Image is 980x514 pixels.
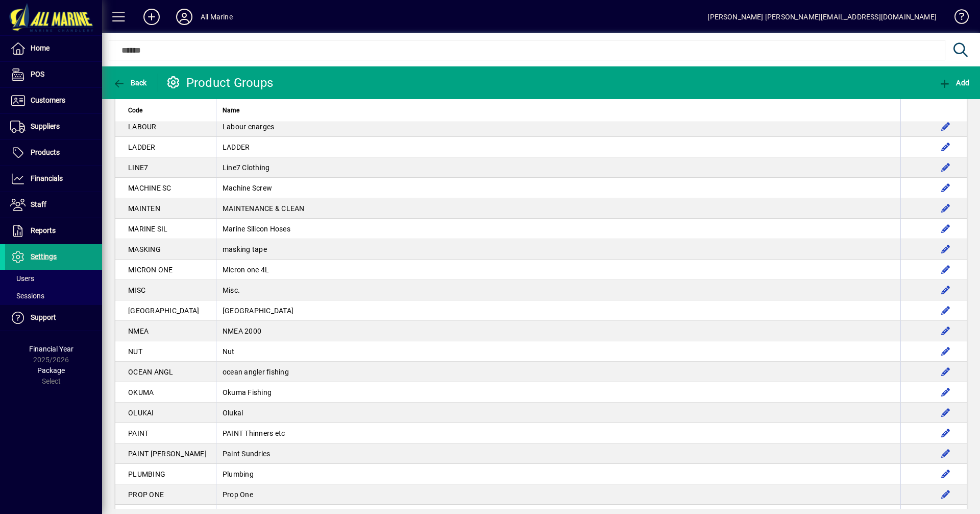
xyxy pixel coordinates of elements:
td: MACHINE SC [115,178,216,198]
app-page-header-button: Back [102,74,158,92]
td: Micron one 4L [216,260,900,280]
button: Edit [938,323,954,339]
span: Code [128,105,142,116]
span: Add [939,79,969,87]
td: MASKING [115,239,216,260]
span: Customers [31,96,65,104]
button: Edit [938,159,954,176]
a: Home [5,36,102,61]
td: Misc. [216,280,900,300]
span: Financials [31,174,63,182]
a: Customers [5,88,102,113]
a: Users [5,270,102,287]
span: Reports [31,226,56,235]
td: PROP ONE [115,484,216,505]
td: masking tape [216,239,900,260]
a: Reports [5,218,102,244]
td: NMEA 2000 [216,321,900,341]
button: Edit [938,119,954,135]
td: Plumbing [216,464,900,484]
button: Edit [938,241,954,258]
button: Back [110,74,150,92]
span: Name [223,105,239,116]
button: Edit [938,262,954,278]
div: Product Groups [166,75,274,91]
button: Edit [938,446,954,462]
button: Edit [938,384,954,401]
a: Support [5,305,102,331]
div: All Marine [201,9,233,25]
button: Edit [938,139,954,155]
a: Financials [5,166,102,192]
td: LABOUR [115,116,216,137]
td: LADDER [115,137,216,157]
span: Suppliers [31,122,60,130]
td: [GEOGRAPHIC_DATA] [216,300,900,321]
td: LADDER [216,137,900,157]
td: PAINT [PERSON_NAME] [115,443,216,464]
td: Prop One [216,484,900,505]
button: Edit [938,343,954,360]
td: MISC [115,280,216,300]
button: Edit [938,180,954,196]
button: Edit [938,425,954,441]
td: MAINTENANCE & CLEAN [216,198,900,219]
span: POS [31,70,44,78]
button: Edit [938,200,954,217]
td: OCEAN ANGL [115,362,216,382]
td: PAINT Thinners etc [216,423,900,443]
td: Paint Sundries [216,443,900,464]
span: Home [31,44,50,52]
td: Marine Silicon Hoses [216,219,900,239]
a: POS [5,62,102,87]
button: Edit [938,282,954,298]
button: Add [936,74,972,92]
td: Machine Screw [216,178,900,198]
span: Products [31,148,60,156]
td: LINE7 [115,157,216,178]
td: Olukai [216,403,900,423]
button: Edit [938,405,954,421]
button: Profile [168,8,201,26]
td: NMEA [115,321,216,341]
td: OKUMA [115,382,216,403]
td: Nut [216,341,900,362]
span: Staff [31,200,46,208]
td: [GEOGRAPHIC_DATA] [115,300,216,321]
span: Support [31,313,56,321]
a: Suppliers [5,114,102,139]
span: Sessions [10,292,44,300]
span: Settings [31,252,57,261]
td: OLUKAI [115,403,216,423]
td: MICRON ONE [115,260,216,280]
a: Products [5,140,102,166]
button: Edit [938,302,954,319]
td: PAINT [115,423,216,443]
button: Add [135,8,168,26]
span: Users [10,274,34,283]
span: Back [113,79,147,87]
div: [PERSON_NAME] [PERSON_NAME][EMAIL_ADDRESS][DOMAIN_NAME] [707,9,937,25]
a: Knowledge Base [947,2,967,35]
button: Edit [938,221,954,237]
button: Edit [938,466,954,482]
td: PLUMBING [115,464,216,484]
span: Financial Year [29,345,73,353]
td: ocean angler fishing [216,362,900,382]
td: Okuma Fishing [216,382,900,403]
button: Edit [938,364,954,380]
a: Staff [5,192,102,218]
td: MAINTEN [115,198,216,219]
button: Edit [938,486,954,503]
td: Line7 Clothing [216,157,900,178]
a: Sessions [5,287,102,305]
td: MARINE SIL [115,219,216,239]
td: Labour cnarges [216,116,900,137]
td: NUT [115,341,216,362]
span: Package [37,366,65,375]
